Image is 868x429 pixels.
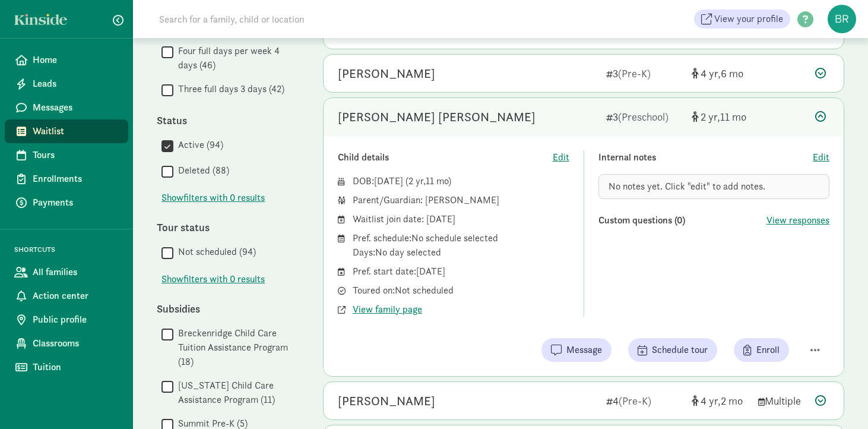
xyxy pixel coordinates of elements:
[5,191,128,214] a: Payments
[353,193,569,207] div: Parent/Guardian: [PERSON_NAME]
[33,172,119,186] span: Enrollments
[157,219,299,235] div: Tour status
[338,150,553,165] div: Child details
[606,109,682,125] div: 3
[173,44,299,72] label: Four full days per week 4 days (46)
[701,110,720,124] span: 2
[33,313,119,327] span: Public profile
[541,338,612,362] button: Message
[5,119,128,143] a: Waitlist
[33,53,119,67] span: Home
[353,302,422,317] button: View family page
[619,394,651,408] span: (Pre-K)
[152,7,485,31] input: Search for a family, child or location
[813,150,829,165] button: Edit
[338,392,435,411] div: Lorelei Berghammer
[5,72,128,96] a: Leads
[173,326,299,369] label: Breckenridge Child Care Tuition Assistance Program (18)
[33,195,119,210] span: Payments
[173,378,299,407] label: [US_STATE] Child Care Assistance Program (11)
[408,175,426,187] span: 2
[161,272,265,286] span: Show filters with 0 results
[5,308,128,332] a: Public profile
[721,67,743,80] span: 6
[5,355,128,379] a: Tuition
[161,272,265,286] button: Showfilters with 0 results
[426,175,448,187] span: 11
[720,110,746,124] span: 11
[598,213,767,228] div: Custom questions (0)
[173,82,284,96] label: Three full days 3 days (42)
[606,393,682,409] div: 4
[756,343,780,357] span: Enroll
[628,338,717,362] button: Schedule tour
[33,124,119,138] span: Waitlist
[33,148,119,162] span: Tours
[161,191,265,205] button: Showfilters with 0 results
[5,260,128,284] a: All families
[692,65,749,81] div: [object Object]
[157,112,299,128] div: Status
[353,264,569,279] div: Pref. start date: [DATE]
[338,64,435,83] div: Fiona Hannan
[33,265,119,279] span: All families
[338,108,536,127] div: Jones Kennedy
[714,12,783,26] span: View your profile
[618,67,651,80] span: (Pre-K)
[701,67,721,80] span: 4
[721,394,743,408] span: 2
[33,77,119,91] span: Leads
[652,343,708,357] span: Schedule tour
[692,393,749,409] div: [object Object]
[5,167,128,191] a: Enrollments
[353,283,569,298] div: Toured on: Not scheduled
[5,48,128,72] a: Home
[609,180,765,193] span: No notes yet. Click "edit" to add notes.
[618,110,669,124] span: (Preschool)
[701,394,721,408] span: 4
[758,393,806,409] div: Multiple
[5,332,128,355] a: Classrooms
[694,10,790,29] a: View your profile
[353,212,569,226] div: Waitlist join date: [DATE]
[566,343,602,357] span: Message
[809,372,868,429] iframe: Chat Widget
[161,191,265,205] span: Show filters with 0 results
[33,336,119,351] span: Classrooms
[606,65,682,81] div: 3
[173,245,256,259] label: Not scheduled (94)
[598,150,813,165] div: Internal notes
[157,301,299,317] div: Subsidies
[33,289,119,303] span: Action center
[5,284,128,308] a: Action center
[5,143,128,167] a: Tours
[374,175,403,187] span: [DATE]
[173,163,229,178] label: Deleted (88)
[734,338,789,362] button: Enroll
[353,231,569,260] div: Pref. schedule: No schedule selected Days: No day selected
[5,96,128,119] a: Messages
[766,213,829,228] button: View responses
[173,138,223,152] label: Active (94)
[33,100,119,115] span: Messages
[553,150,569,165] button: Edit
[33,360,119,374] span: Tuition
[353,174,569,188] div: DOB: ( )
[692,109,749,125] div: [object Object]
